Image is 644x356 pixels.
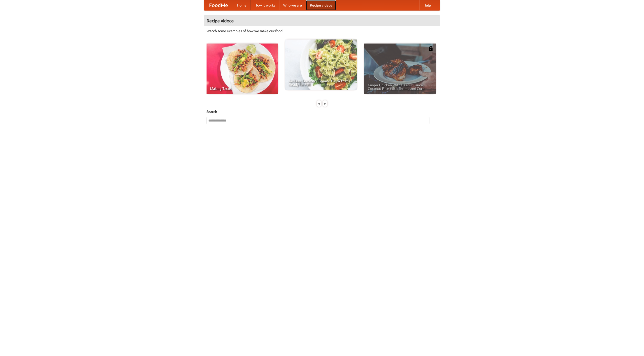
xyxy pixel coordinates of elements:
a: FoodMe [204,0,233,10]
img: 483408.png [428,46,433,51]
span: Making Tacos [210,87,274,90]
div: » [323,100,327,107]
p: Watch some examples of how we make our food! [207,28,437,33]
a: An Easy, Summery Tomato Pasta That's Ready for Fall [285,39,357,90]
a: How it works [251,0,279,10]
span: An Easy, Summery Tomato Pasta That's Ready for Fall [289,79,353,86]
a: Making Tacos [207,44,278,94]
div: « [317,100,321,107]
a: Recipe videos [306,0,336,10]
a: Home [233,0,251,10]
h4: Recipe videos [204,16,440,26]
h5: Search [207,109,437,114]
a: Help [419,0,435,10]
a: Who we are [279,0,306,10]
